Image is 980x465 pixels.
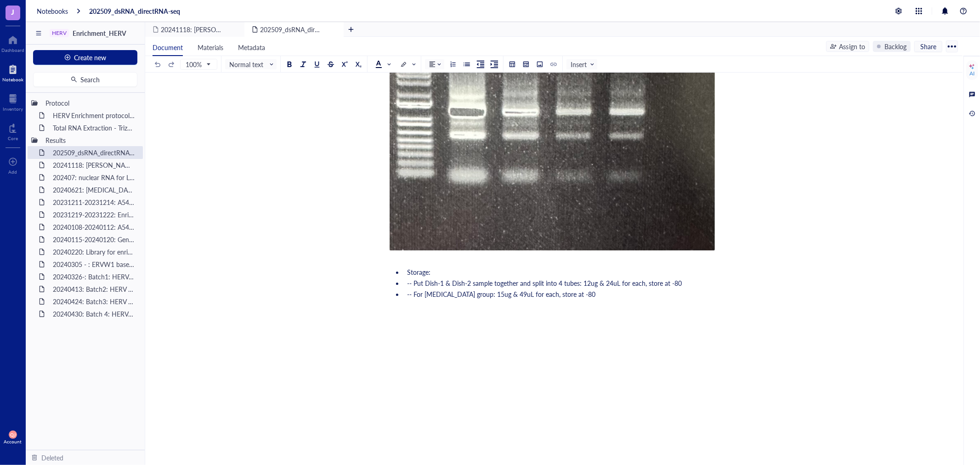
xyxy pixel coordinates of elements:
[389,5,716,251] img: genemod-experiment-image
[3,106,23,112] div: Inventory
[8,136,18,141] div: Core
[198,43,223,52] span: Materials
[49,196,139,209] div: 20231211-20231214: A549_TotalRNAExtraction
[408,278,682,288] span: -- Put Dish-1 & Dish-2 sample together and split into 4 tubes: 12ug & 24uL for each, store at -80
[2,62,23,82] a: Notebook
[571,60,595,68] span: Insert
[408,267,431,277] span: Storage:
[89,7,180,15] a: 202509_dsRNA_directRNA-seq
[49,171,139,184] div: 202407: nuclear RNA for Lib Prep
[1,33,24,53] a: Dashboard
[839,41,865,51] div: Assign to
[153,43,183,52] span: Document
[229,60,274,68] span: Normal text
[49,146,139,159] div: 202509_dsRNA_directRNA-seq
[41,453,63,463] div: Deleted
[49,307,139,320] div: 20240430: Batch 4: HERV enrichment with spike-ins
[33,50,137,65] button: Create new
[49,109,139,122] div: HERV Enrichment protocol v1 20231218
[49,245,139,258] div: 20240220: Library for enrichment
[49,233,139,246] div: 20240115-20240120: Generation of Control HERV RNA
[49,221,139,233] div: 20240108-20240112: A549 library construction
[33,72,137,87] button: Search
[74,54,107,61] span: Create new
[10,432,16,437] span: QJ
[52,30,67,36] div: HERV
[3,91,23,112] a: Inventory
[2,77,23,82] div: Notebook
[11,6,15,17] span: J
[4,439,22,444] div: Account
[914,41,942,52] button: Share
[969,70,974,77] div: AI
[49,159,139,171] div: 20241118: [PERSON_NAME] on gDNA
[49,121,139,134] div: Total RNA Extraction - Trizol method
[49,183,139,196] div: 20240621: [MEDICAL_DATA] for RNA extraction
[49,208,139,221] div: 20231219-20231222: Enrichment and library construction
[81,76,100,83] span: Search
[73,28,126,38] span: Enrichment_HERV
[238,43,265,52] span: Metadata
[49,283,139,295] div: 20240413: Batch2: HERV enrichment with Spike-in (2nd batch)
[186,60,210,68] span: 100%
[49,270,139,283] div: 20240326-: Batch1: HERV enrichment with Spike-ins
[408,289,596,299] span: -- For [MEDICAL_DATA] group: 15ug & 49uL for each, store at -80
[41,96,139,109] div: Protocol
[9,169,17,175] div: Add
[37,7,68,15] a: Notebooks
[41,134,139,147] div: Results
[884,41,906,51] div: Backlog
[49,295,139,308] div: 20240424: Batch3: HERV enrichment with spike-ins
[920,42,936,51] span: Share
[8,121,18,141] a: Core
[1,47,24,53] div: Dashboard
[49,258,139,271] div: 20240305 - : ERVW1 based control RNA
